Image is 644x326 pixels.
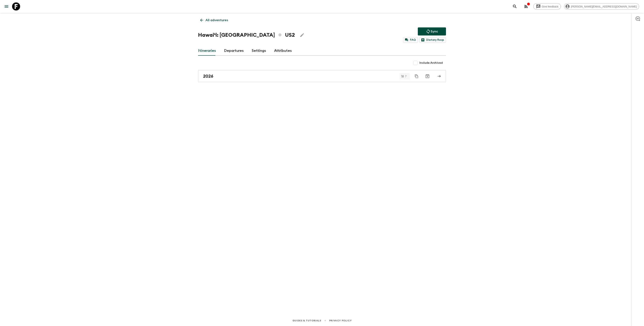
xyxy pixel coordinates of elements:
[413,73,420,80] button: Duplicate
[569,5,639,8] span: [PERSON_NAME][EMAIL_ADDRESS][DOMAIN_NAME]
[431,29,438,34] p: Sync
[2,2,10,10] button: menu
[203,74,213,79] h2: 2026
[564,3,639,10] div: [PERSON_NAME][EMAIL_ADDRESS][DOMAIN_NAME]
[274,46,292,56] a: Attributes
[198,16,230,24] a: All adventures
[419,37,446,43] a: Dietary Reqs
[329,318,352,323] a: Privacy Policy
[205,18,228,23] p: All adventures
[198,46,216,56] a: Itineraries
[540,5,561,8] span: Give feedback
[511,2,519,10] button: search adventures
[198,31,295,39] h1: Hawaiʻi: [GEOGRAPHIC_DATA] US2
[423,72,431,80] button: Archive
[198,70,446,82] a: 2026
[224,46,244,56] a: Departures
[298,31,306,39] button: Edit Adventure Title
[419,61,443,65] span: Include Archived
[403,75,409,78] span: 7
[403,37,418,43] a: FAQ
[292,318,321,323] a: Guides & Tutorials
[533,3,561,10] a: Give feedback
[252,46,266,56] a: Settings
[418,27,446,35] button: Sync adventure departures to the booking engine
